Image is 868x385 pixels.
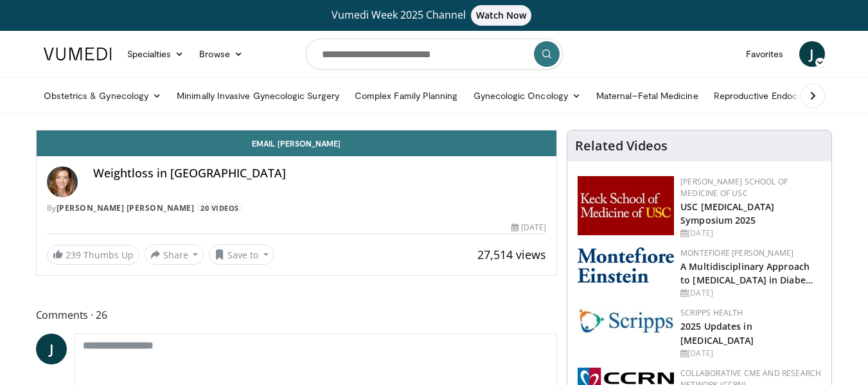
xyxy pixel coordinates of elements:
[466,83,589,109] a: Gynecologic Oncology
[477,247,546,262] span: 27,514 views
[799,41,825,67] a: J
[169,83,347,109] a: Minimally Invasive Gynecologic Surgery
[120,41,192,67] a: Specialties
[191,41,251,67] a: Browse
[47,245,139,265] a: 239 Thumbs Up
[578,247,674,283] img: b0142b4c-93a1-4b58-8f91-5265c282693c.png.150x105_q85_autocrop_double_scale_upscale_version-0.2.png
[738,41,792,67] a: Favorites
[578,176,674,235] img: 7b941f1f-d101-407a-8bfa-07bd47db01ba.png.150x105_q85_autocrop_double_scale_upscale_version-0.2.jpg
[57,202,195,213] a: [PERSON_NAME] [PERSON_NAME]
[680,260,813,286] a: A Multidisciplinary Approach to [MEDICAL_DATA] in Diabe…
[680,176,788,199] a: [PERSON_NAME] School of Medicine of USC
[680,348,821,359] div: [DATE]
[589,83,706,109] a: Maternal–Fetal Medicine
[93,166,547,181] h4: Weightloss in [GEOGRAPHIC_DATA]
[47,202,547,214] div: By
[37,130,557,156] a: Email [PERSON_NAME]
[347,83,466,109] a: Complex Family Planning
[66,249,81,261] span: 239
[578,307,674,334] img: c9f2b0b7-b02a-4276-a72a-b0cbb4230bc1.jpg.150x105_q85_autocrop_double_scale_upscale_version-0.2.jpg
[197,202,244,213] a: 20 Videos
[575,138,668,154] h4: Related Videos
[36,334,67,364] a: J
[511,222,546,233] div: [DATE]
[209,244,274,265] button: Save to
[680,320,754,346] a: 2025 Updates in [MEDICAL_DATA]
[46,5,823,26] a: Vumedi Week 2025 ChannelWatch Now
[145,244,204,265] button: Share
[36,83,170,109] a: Obstetrics & Gynecology
[680,307,743,318] a: Scripps Health
[680,228,821,239] div: [DATE]
[471,5,532,26] span: Watch Now
[680,201,774,226] a: USC [MEDICAL_DATA] Symposium 2025
[306,39,563,69] input: Search topics, interventions
[680,287,821,299] div: [DATE]
[680,247,793,258] a: Montefiore [PERSON_NAME]
[36,307,558,323] span: Comments 26
[47,166,78,197] img: Avatar
[44,48,112,60] img: VuMedi Logo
